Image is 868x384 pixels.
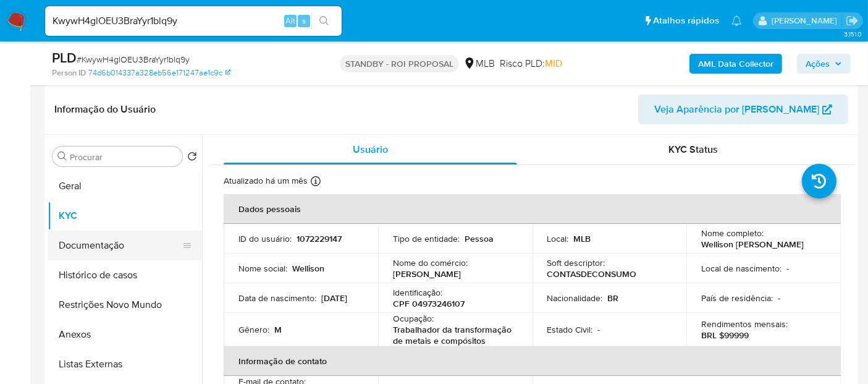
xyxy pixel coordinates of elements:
input: Pesquise usuários ou casos... [45,13,342,29]
button: Listas Externas [48,349,202,379]
p: - [598,324,600,335]
p: Gênero : [238,324,269,335]
th: Informação de contato [224,346,841,376]
span: Veja Aparência por [PERSON_NAME] [654,95,819,124]
p: Pessoa [465,233,494,244]
span: # KwywH4glOEU3BraYyr1blq9y [77,53,190,66]
button: Procurar [57,151,67,161]
button: Geral [48,171,202,201]
span: Risco PLD: [500,57,562,70]
p: BRL $99999 [701,330,749,341]
p: Estado Civil : [547,324,593,335]
p: [DATE] [321,292,347,304]
button: search-icon [311,12,337,30]
p: MLB [574,233,591,244]
p: Wellison [PERSON_NAME] [701,239,804,250]
p: - [778,292,780,304]
p: Wellison [292,263,324,274]
b: Person ID [52,67,86,79]
p: Identificação : [393,287,442,298]
p: Nome do comércio : [393,257,468,268]
p: erico.trevizan@mercadopago.com.br [772,15,841,27]
span: MID [545,56,562,70]
p: Rendimentos mensais : [701,318,788,330]
th: Dados pessoais [224,194,841,224]
button: KYC [48,201,202,231]
p: Atualizado há um mês [224,175,308,187]
p: Ocupação : [393,313,434,324]
p: CONTASDECONSUMO [547,268,637,279]
a: 74d6b014337a328eb56e171247ae1c9c [88,67,230,79]
button: Anexos [48,320,202,349]
p: Local : [547,233,569,244]
p: Tipo de entidade : [393,233,460,244]
a: Sair [846,14,859,27]
span: KYC Status [669,142,718,156]
p: Soft descriptor : [547,257,605,268]
span: s [302,15,306,27]
span: Usuário [353,142,388,156]
p: Nacionalidade : [547,292,603,304]
button: Ações [797,54,851,74]
p: Trabalhador da transformação de metais e compósitos [393,324,513,346]
a: Notificações [731,15,742,26]
p: M [274,324,282,335]
button: Histórico de casos [48,260,202,290]
p: 1072229147 [297,233,342,244]
button: Documentação [48,231,192,260]
b: AML Data Collector [698,54,773,74]
p: Nome social : [238,263,287,274]
button: AML Data Collector [689,54,782,74]
div: MLB [463,57,495,70]
p: - [786,263,789,274]
p: CPF 04973246107 [393,298,465,309]
input: Procurar [70,151,177,163]
button: Restrições Novo Mundo [48,290,202,320]
b: PLD [52,48,77,67]
h1: Informação do Usuário [54,103,156,116]
p: Local de nascimento : [701,263,782,274]
p: ID do usuário : [238,233,292,244]
p: BR [608,292,619,304]
button: Veja Aparência por [PERSON_NAME] [638,95,848,124]
button: Retornar ao pedido padrão [187,151,197,165]
span: Ações [806,54,830,74]
p: [PERSON_NAME] [393,268,461,279]
p: Data de nascimento : [238,292,316,304]
p: Nome completo : [701,228,764,239]
span: Atalhos rápidos [653,14,719,27]
span: Alt [285,15,295,27]
p: País de residência : [701,292,773,304]
p: STANDBY - ROI PROPOSAL [340,55,458,72]
span: 3.151.0 [844,29,862,39]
